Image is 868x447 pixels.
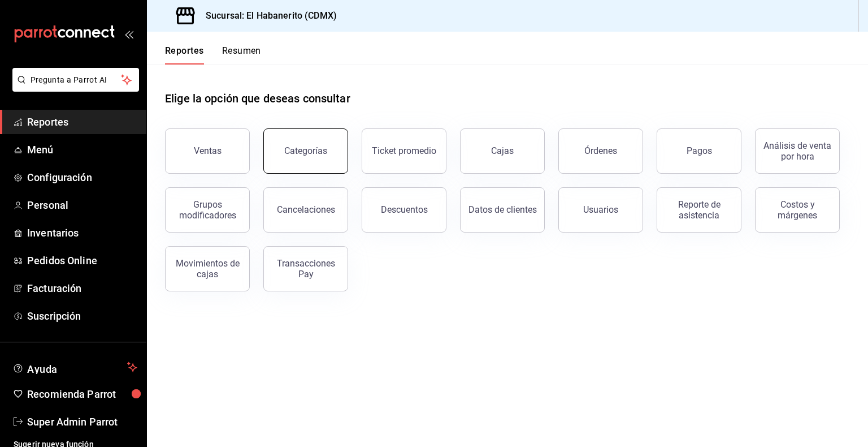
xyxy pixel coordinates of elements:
div: Análisis de venta por hora [762,140,832,162]
div: Usuarios [583,204,618,215]
span: Recomienda Parrot [27,386,137,402]
h1: Elige la opción que deseas consultar [165,90,350,107]
a: Pregunta a Parrot AI [8,82,139,94]
div: Transacciones Pay [271,258,341,280]
span: Pedidos Online [27,253,137,268]
span: Suscripción [27,308,137,324]
div: Grupos modificadores [172,199,242,221]
div: Cancelaciones [277,204,335,215]
span: Personal [27,197,137,213]
button: Análisis de venta por hora [755,128,840,174]
button: Órdenes [558,128,643,174]
span: Reportes [27,114,137,130]
span: Menú [27,142,137,157]
button: Pregunta a Parrot AI [12,68,139,92]
div: Reporte de asistencia [664,199,734,221]
button: Cajas [460,128,545,174]
span: Inventarios [27,225,137,240]
div: Cajas [491,145,514,156]
button: Resumen [222,45,261,65]
div: Órdenes [584,145,617,156]
button: Reportes [165,45,204,65]
button: Categorías [263,128,348,174]
button: Ventas [165,128,250,174]
span: Pregunta a Parrot AI [31,74,121,86]
div: Datos de clientes [468,204,537,215]
div: Movimientos de cajas [172,258,242,280]
button: Movimientos de cajas [165,246,250,291]
span: Ayuda [27,360,123,374]
button: open_drawer_menu [124,29,133,38]
button: Cancelaciones [263,187,348,233]
button: Ticket promedio [362,128,446,174]
button: Costos y márgenes [755,187,840,233]
button: Descuentos [362,187,446,233]
span: Facturación [27,281,137,296]
button: Usuarios [558,187,643,233]
span: Super Admin Parrot [27,414,137,429]
div: Costos y márgenes [762,199,832,221]
span: Configuración [27,170,137,185]
button: Transacciones Pay [263,246,348,291]
div: Categorías [284,145,327,156]
div: Descuentos [381,204,428,215]
button: Reporte de asistencia [657,187,741,233]
button: Pagos [657,128,741,174]
div: Pagos [687,145,712,156]
h3: Sucursal: El Habanerito (CDMX) [197,9,337,23]
button: Datos de clientes [460,187,545,233]
div: navigation tabs [165,45,261,65]
button: Grupos modificadores [165,187,250,233]
div: Ticket promedio [372,145,436,156]
div: Ventas [194,145,222,156]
